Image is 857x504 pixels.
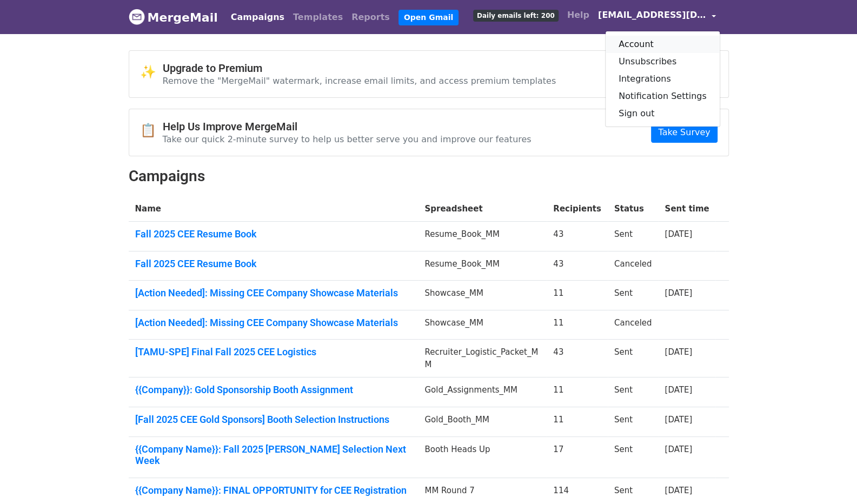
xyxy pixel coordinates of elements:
[418,377,547,407] td: Gold_Assignments_MM
[606,36,720,53] a: Account
[665,445,692,454] a: [DATE]
[547,407,608,437] td: 11
[665,415,692,425] a: [DATE]
[140,64,163,80] span: ✨
[140,123,163,138] span: 📋
[547,196,608,222] th: Recipients
[135,228,412,240] a: Fall 2025 CEE Resume Book
[129,9,145,25] img: MergeMail logo
[608,377,659,407] td: Sent
[665,288,692,298] a: [DATE]
[135,384,412,396] a: {{Company}}: Gold Sponsorship Booth Assignment
[606,53,720,70] a: Unsubscribes
[605,31,720,127] div: [EMAIL_ADDRESS][DOMAIN_NAME]
[129,167,729,185] h2: Campaigns
[129,196,418,222] th: Name
[473,10,559,22] span: Daily emails left: 200
[547,222,608,251] td: 43
[803,452,857,504] iframe: Chat Widget
[135,485,412,496] a: {{Company Name}}: FINAL OPPORTUNITY for CEE Registration
[665,486,692,495] a: [DATE]
[418,196,547,222] th: Spreadsheet
[606,105,720,122] a: Sign out
[547,340,608,377] td: 43
[608,340,659,377] td: Sent
[547,251,608,281] td: 43
[418,222,547,251] td: Resume_Book_MM
[594,4,720,30] a: [EMAIL_ADDRESS][DOMAIN_NAME]
[163,120,532,133] h4: Help Us Improve MergeMail
[563,4,594,26] a: Help
[418,340,547,377] td: Recruiter_Logistic_Packet_MM
[135,317,412,329] a: [Action Needed]: Missing CEE Company Showcase Materials
[135,414,412,426] a: [Fall 2025 CEE Gold Sponsors] Booth Selection Instructions
[658,196,715,222] th: Sent time
[608,310,659,340] td: Canceled
[608,407,659,437] td: Sent
[651,122,717,143] a: Take Survey
[418,436,547,478] td: Booth Heads Up
[418,251,547,281] td: Resume_Book_MM
[135,346,412,358] a: [TAMU-SPE] Final Fall 2025 CEE Logistics
[665,385,692,395] a: [DATE]
[608,281,659,310] td: Sent
[606,88,720,105] a: Notification Settings
[665,347,692,357] a: [DATE]
[547,377,608,407] td: 11
[135,258,412,270] a: Fall 2025 CEE Resume Book
[608,196,659,222] th: Status
[598,9,706,22] span: [EMAIL_ADDRESS][DOMAIN_NAME]
[665,229,692,239] a: [DATE]
[135,287,412,299] a: [Action Needed]: Missing CEE Company Showcase Materials
[547,436,608,478] td: 17
[129,6,218,29] a: MergeMail
[608,251,659,281] td: Canceled
[547,281,608,310] td: 11
[347,6,394,28] a: Reports
[418,407,547,437] td: Gold_Booth_MM
[163,62,556,75] h4: Upgrade to Premium
[608,436,659,478] td: Sent
[418,310,547,340] td: Showcase_MM
[227,6,289,28] a: Campaigns
[163,134,532,145] p: Take our quick 2-minute survey to help us better serve you and improve our features
[135,443,412,467] a: {{Company Name}}: Fall 2025 [PERSON_NAME] Selection Next Week
[418,281,547,310] td: Showcase_MM
[469,4,563,26] a: Daily emails left: 200
[163,75,556,87] p: Remove the "MergeMail" watermark, increase email limits, and access premium templates
[398,10,459,25] a: Open Gmail
[606,70,720,88] a: Integrations
[289,6,347,28] a: Templates
[547,310,608,340] td: 11
[608,222,659,251] td: Sent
